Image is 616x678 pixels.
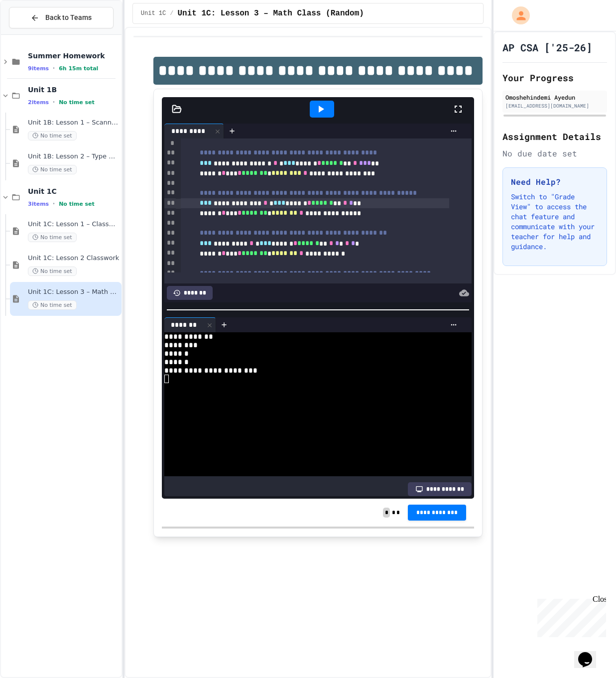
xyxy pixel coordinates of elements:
span: Unit 1B: Lesson 2 – Type Casting [28,152,120,161]
span: • [53,64,55,72]
span: Summer Homework [28,51,120,60]
div: [EMAIL_ADDRESS][DOMAIN_NAME] [505,102,604,110]
span: Unit 1C: Lesson 2 Classwork [28,254,120,263]
iframe: chat widget [533,595,606,637]
h3: Need Help? [511,176,599,188]
div: My Account [501,4,532,27]
button: Back to Teams [9,7,114,28]
span: No time set [28,131,77,140]
span: Unit 1C [28,187,120,196]
iframe: chat widget [574,638,606,668]
span: 9 items [28,65,49,72]
span: / [170,9,173,17]
span: Unit 1B [28,85,120,94]
span: Unit 1C: Lesson 3 – Math Class (Random) [28,288,120,296]
span: Back to Teams [45,12,92,23]
h2: Your Progress [502,71,607,85]
span: • [53,98,55,106]
span: Unit 1C: Lesson 1 – Classwork [28,220,120,229]
span: • [53,200,55,208]
span: Unit 1C: Lesson 3 – Math Class (Random) [177,7,364,19]
div: Omoshehindemi Ayedun [505,93,604,102]
h2: Assignment Details [502,130,607,143]
h1: AP CSA ['25-26] [502,40,592,54]
span: No time set [28,165,77,174]
span: No time set [28,267,77,276]
span: No time set [28,300,77,310]
div: Chat with us now!Close [4,4,69,63]
span: 3 items [28,201,49,207]
span: 2 items [28,99,49,106]
span: No time set [28,233,77,242]
span: No time set [59,201,95,207]
div: No due date set [502,147,607,159]
span: Unit 1C [141,9,166,17]
span: Unit 1B: Lesson 1 – Scanner Class (Classwork & Homework) [28,119,120,127]
span: 6h 15m total [59,65,98,72]
p: Switch to "Grade View" to access the chat feature and communicate with your teacher for help and ... [511,192,599,252]
span: No time set [59,99,95,106]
